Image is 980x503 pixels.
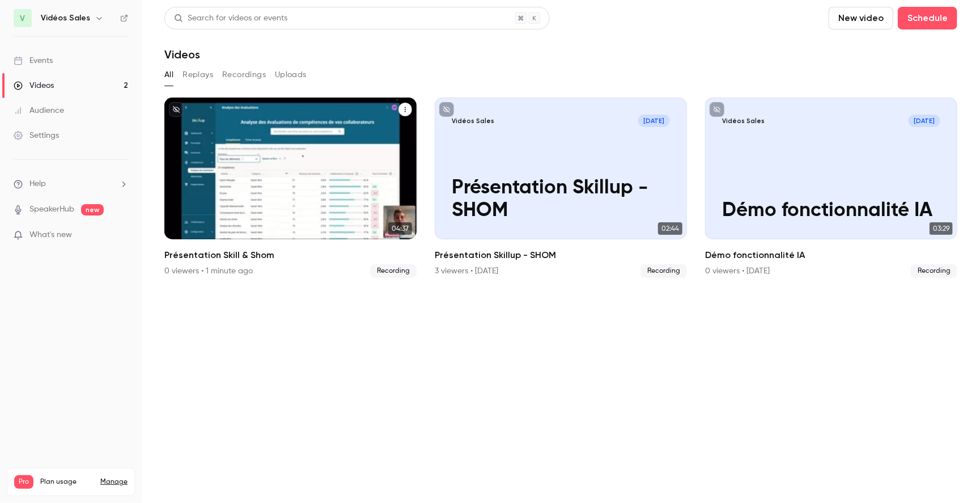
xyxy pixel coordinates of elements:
[829,7,893,29] button: New video
[81,204,104,215] span: new
[722,200,940,222] p: Démo fonctionnalité IA
[174,12,287,24] div: Search for videos or events
[164,7,957,496] section: Videos
[705,248,957,262] h2: Démo fonctionnalité IA
[435,98,687,278] li: Présentation Skillup - SHOM
[909,115,940,127] span: [DATE]
[169,102,184,117] button: unpublished
[29,178,46,190] span: Help
[14,178,128,190] li: help-dropdown-opener
[388,222,412,235] span: 04:37
[705,98,957,278] a: Vidéos Sales[DATE]Démo fonctionnalité IA03:29Démo fonctionnalité IA0 viewers • [DATE]Recording
[275,66,307,84] button: Uploads
[435,248,687,262] h2: Présentation Skillup - SHOM
[722,117,765,125] p: Vidéos Sales
[20,12,26,24] span: V
[911,264,957,278] span: Recording
[164,98,957,278] ul: Videos
[638,115,670,127] span: [DATE]
[100,477,128,487] a: Manage
[658,222,682,235] span: 02:44
[705,265,770,277] div: 0 viewers • [DATE]
[370,264,417,278] span: Recording
[29,204,74,215] a: SpeakerHub
[710,102,724,117] button: unpublished
[14,475,33,489] span: Pro
[930,222,953,235] span: 03:29
[14,80,54,91] div: Videos
[164,265,253,277] div: 0 viewers • 1 minute ago
[164,98,417,278] a: 04:37Présentation Skill & Shom0 viewers • 1 minute agoRecording
[164,66,173,84] button: All
[164,248,417,262] h2: Présentation Skill & Shom
[114,230,128,240] iframe: Noticeable Trigger
[222,66,266,84] button: Recordings
[640,264,687,278] span: Recording
[898,7,957,29] button: Schedule
[164,98,417,278] li: Présentation Skill & Shom
[435,265,498,277] div: 3 viewers • [DATE]
[14,105,64,116] div: Audience
[14,55,53,66] div: Events
[452,117,494,125] p: Vidéos Sales
[41,12,90,24] h6: Vidéos Sales
[14,130,59,141] div: Settings
[435,98,687,278] a: Vidéos Sales[DATE]Présentation Skillup - SHOM02:44Présentation Skillup - SHOM3 viewers • [DATE]Re...
[183,66,213,84] button: Replays
[40,477,94,487] span: Plan usage
[164,48,200,61] h1: Videos
[29,229,72,241] span: What's new
[452,177,670,223] p: Présentation Skillup - SHOM
[439,102,454,117] button: unpublished
[705,98,957,278] li: Démo fonctionnalité IA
